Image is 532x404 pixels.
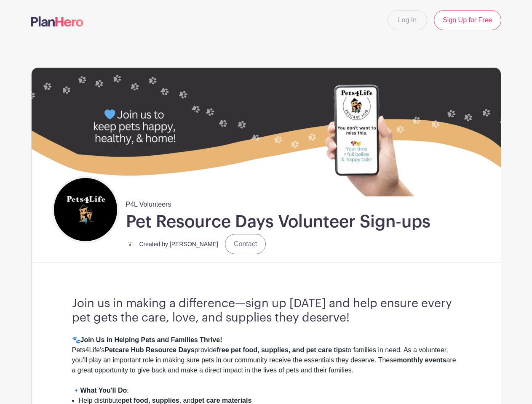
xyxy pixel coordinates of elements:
[397,356,446,364] strong: monthly events
[139,241,219,247] small: Created by [PERSON_NAME]
[31,16,83,27] img: logo-507f7623f17ff9eddc593b1ce0a138ce2505c220e1c5a4e2b4648c50719b7d32.svg
[122,397,179,404] strong: pet food, supplies
[194,397,251,404] strong: pet care materials
[126,240,134,248] img: small%20square%20logo.jpg
[104,346,194,353] strong: Petcare Hub Resource Days
[72,335,460,385] div: 🐾 Pets4Life's provide to families in need. As a volunteer, you’ll play an important role in makin...
[72,385,460,396] div: 🔹 :
[126,196,171,210] span: P4L Volunteers
[126,211,430,232] h1: Pet Resource Days Volunteer Sign-ups
[54,178,117,241] img: square%20black%20logo%20FB%20profile.jpg
[80,336,222,343] strong: Join Us in Helping Pets and Families Thrive!
[434,10,501,30] a: Sign Up for Free
[32,68,501,196] img: 40210%20Zip%20(7).jpg
[388,10,427,30] a: Log In
[217,346,346,353] strong: free pet food, supplies, and pet care tips
[225,234,266,254] a: Contact
[72,297,460,325] h3: Join us in making a difference—sign up [DATE] and help ensure every pet gets the care, love, and ...
[80,387,127,394] strong: What You'll Do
